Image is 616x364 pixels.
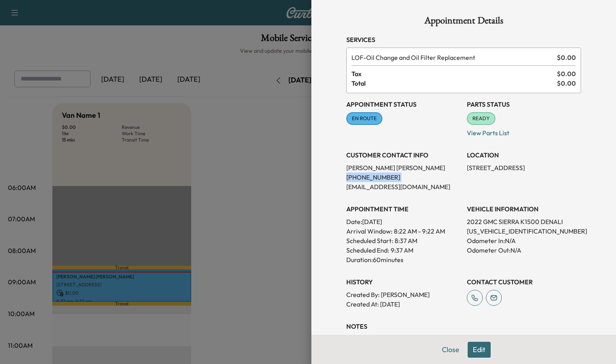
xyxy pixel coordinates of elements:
span: Oil Change and Oil Filter Replacement [351,53,554,62]
button: Close [437,342,464,358]
h3: Parts Status [467,100,581,109]
h3: LOCATION [467,150,581,160]
h1: Appointment Details [346,16,581,29]
h3: Appointment Status [346,100,461,109]
p: Created At : [DATE] [346,299,461,309]
p: [US_VEHICLE_IDENTIFICATION_NUMBER] [467,226,581,236]
span: $ 0.00 [557,69,576,79]
h3: CUSTOMER CONTACT INFO [346,150,461,160]
p: Odometer Out: N/A [467,245,581,255]
p: 2022 GMC SIERRA K1500 DENALI [467,217,581,226]
h3: VEHICLE INFORMATION [467,204,581,214]
p: Odometer In: N/A [467,236,581,245]
button: Edit [468,342,491,358]
p: View Parts List [467,125,581,138]
p: Created By : [PERSON_NAME] [346,290,461,299]
p: Date: [DATE] [346,217,461,226]
span: $ 0.00 [557,53,576,62]
p: [STREET_ADDRESS] [467,163,581,172]
span: EN ROUTE [347,115,382,123]
h3: History [346,277,461,287]
p: [EMAIL_ADDRESS][DOMAIN_NAME] [346,182,461,192]
p: 9:37 AM [391,245,413,255]
h3: APPOINTMENT TIME [346,204,461,214]
p: 8:37 AM [395,236,417,245]
span: Tax [351,69,557,79]
span: $ 0.00 [557,79,576,88]
span: 8:22 AM - 9:22 AM [394,226,445,236]
p: Duration: 60 minutes [346,255,461,264]
span: Total [351,79,557,88]
p: [PHONE_NUMBER] [346,172,461,182]
h3: Services [346,35,581,44]
p: Scheduled End: [346,245,389,255]
div: No notes [346,334,581,341]
p: [PERSON_NAME] [PERSON_NAME] [346,163,461,172]
h3: CONTACT CUSTOMER [467,277,581,287]
p: Scheduled Start: [346,236,393,245]
h3: NOTES [346,322,581,331]
span: READY [468,115,495,123]
p: Arrival Window: [346,226,461,236]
